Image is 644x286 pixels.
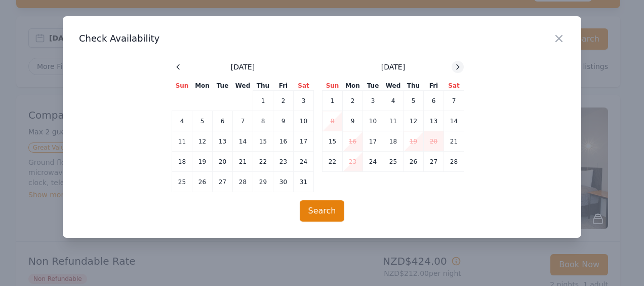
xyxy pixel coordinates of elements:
th: Wed [233,81,253,91]
th: Mon [192,81,213,91]
td: 11 [172,131,192,152]
th: Wed [383,81,404,91]
button: Search [300,200,345,222]
td: 8 [323,111,343,131]
td: 13 [213,131,233,152]
td: 25 [172,172,192,192]
td: 14 [233,131,253,152]
td: 9 [343,111,363,131]
td: 5 [192,111,213,131]
td: 11 [383,111,404,131]
td: 1 [253,91,273,111]
span: [DATE] [381,62,405,72]
td: 3 [294,91,314,111]
td: 4 [383,91,404,111]
td: 27 [213,172,233,192]
td: 28 [444,152,464,172]
h3: Check Availability [79,32,565,45]
td: 22 [323,152,343,172]
th: Fri [424,81,444,91]
td: 20 [424,131,444,152]
td: 17 [363,131,383,152]
td: 15 [323,131,343,152]
td: 21 [233,152,253,172]
td: 21 [444,131,464,152]
td: 20 [213,152,233,172]
td: 22 [253,152,273,172]
td: 6 [213,111,233,131]
th: Sat [294,81,314,91]
td: 18 [383,131,404,152]
td: 10 [294,111,314,131]
td: 12 [404,111,424,131]
th: Tue [363,81,383,91]
td: 26 [192,172,213,192]
td: 10 [363,111,383,131]
th: Sun [172,81,192,91]
td: 2 [343,91,363,111]
td: 6 [424,91,444,111]
td: 31 [294,172,314,192]
td: 16 [273,131,294,152]
td: 7 [444,91,464,111]
td: 19 [404,131,424,152]
td: 29 [253,172,273,192]
td: 3 [363,91,383,111]
span: [DATE] [231,62,255,72]
td: 23 [343,152,363,172]
td: 8 [253,111,273,131]
td: 25 [383,152,404,172]
td: 24 [363,152,383,172]
th: Sat [444,81,464,91]
td: 16 [343,131,363,152]
td: 5 [404,91,424,111]
td: 27 [424,152,444,172]
td: 2 [273,91,294,111]
td: 24 [294,152,314,172]
th: Thu [253,81,273,91]
td: 15 [253,131,273,152]
td: 4 [172,111,192,131]
td: 12 [192,131,213,152]
td: 19 [192,152,213,172]
th: Mon [343,81,363,91]
th: Tue [213,81,233,91]
td: 28 [233,172,253,192]
td: 9 [273,111,294,131]
td: 23 [273,152,294,172]
td: 7 [233,111,253,131]
th: Thu [404,81,424,91]
td: 14 [444,111,464,131]
td: 18 [172,152,192,172]
td: 26 [404,152,424,172]
td: 1 [323,91,343,111]
th: Fri [273,81,294,91]
td: 13 [424,111,444,131]
th: Sun [323,81,343,91]
td: 30 [273,172,294,192]
td: 17 [294,131,314,152]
